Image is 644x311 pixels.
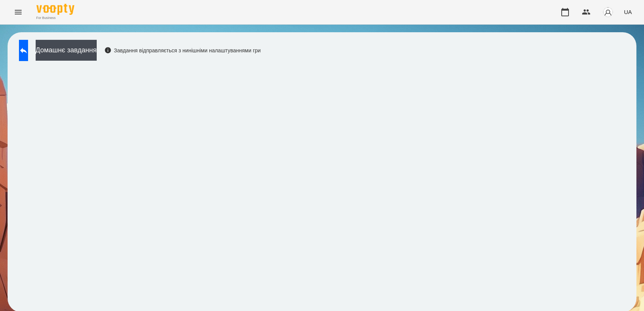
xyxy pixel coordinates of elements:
[36,40,97,61] button: Домашнє завдання
[104,47,261,54] div: Завдання відправляється з нинішніми налаштуваннями гри
[9,3,27,21] button: Menu
[36,16,74,20] span: For Business
[624,8,632,16] span: UA
[36,4,74,15] img: Voopty Logo
[621,5,635,19] button: UA
[603,7,613,17] img: avatar_s.png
